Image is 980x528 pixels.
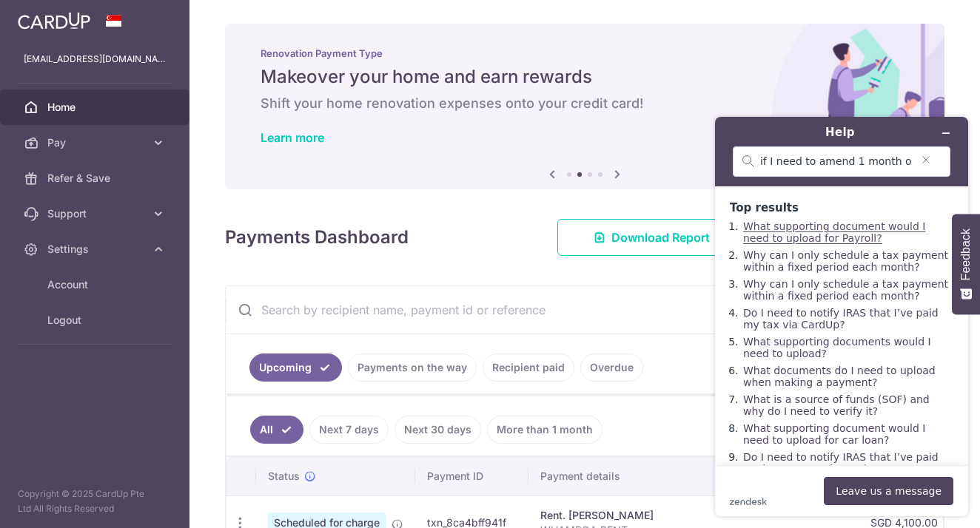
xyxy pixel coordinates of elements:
h6: Shift your home renovation expenses onto your credit card! [261,95,909,112]
h5: Makeover your home and earn rewards [261,65,909,89]
a: Upcoming [249,353,342,382]
a: All [250,416,303,444]
a: More than 1 month [487,416,603,444]
img: Renovation banner [225,24,944,189]
a: Next 7 days [309,416,389,444]
th: Payment ID [415,457,528,495]
span: Refer & Save [47,171,145,186]
th: Payment details [528,457,859,495]
a: Next 30 days [395,416,481,444]
h4: Payments Dashboard [225,224,409,251]
a: Recipient paid [483,353,574,382]
button: Feedback - Show survey [952,214,980,314]
span: Settings [47,242,145,257]
a: Overdue [580,353,643,382]
span: Logout [47,313,145,328]
span: Status [268,469,300,484]
span: Pay [47,135,145,150]
p: [EMAIL_ADDRESS][DOMAIN_NAME] [24,52,166,67]
span: Feedback [959,229,973,280]
span: Download Report [611,229,710,246]
iframe: Find more information here [703,105,980,528]
p: Renovation Payment Type [261,47,909,59]
a: Payments on the way [348,353,477,382]
span: Support [47,206,145,221]
a: Download Report [557,219,746,256]
img: CardUp [18,12,90,30]
span: Account [47,277,145,292]
input: Search by recipient name, payment id or reference [226,286,908,334]
span: Help [34,10,64,24]
div: Rent. [PERSON_NAME] [540,508,847,523]
a: Learn more [261,130,324,145]
span: Home [47,100,145,115]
